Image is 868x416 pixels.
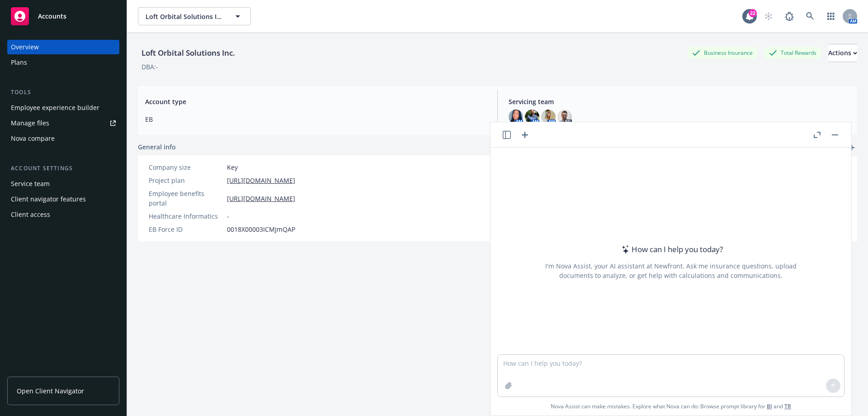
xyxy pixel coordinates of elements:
[509,110,523,124] img: photo
[145,97,486,106] span: Account type
[541,110,556,124] img: photo
[7,177,119,191] a: Service team
[619,244,723,255] div: How can I help you today?
[17,386,84,396] span: Open Client Navigator
[38,13,66,20] span: Accounts
[828,44,857,62] button: Actions
[11,131,55,146] div: Nova compare
[544,261,798,280] div: I'm Nova Assist, your AI assistant at Newfront. Ask me insurance questions, upload documents to a...
[764,47,821,58] div: Total Rewards
[7,116,119,130] a: Manage files
[801,7,819,25] a: Search
[227,194,295,203] a: [URL][DOMAIN_NAME]
[759,7,778,25] a: Start snowing
[11,177,50,191] div: Service team
[846,142,857,153] a: add
[780,7,798,25] a: Report a Bug
[11,55,27,70] div: Plans
[142,62,158,72] div: DBA: -
[7,207,119,222] a: Client access
[828,44,857,62] div: Actions
[7,55,119,70] a: Plans
[7,192,119,206] a: Client navigator features
[227,211,229,221] span: -
[7,100,119,115] a: Employee experience builder
[494,397,848,416] span: Nova Assist can make mistakes. Explore what Nova can do: Browse prompt library for and
[525,110,539,124] img: photo
[11,192,86,206] div: Client navigator features
[149,211,223,221] div: Healthcare Informatics
[138,47,239,59] div: Loft Orbital Solutions Inc.
[7,131,119,146] a: Nova compare
[149,176,223,185] div: Project plan
[557,110,572,124] img: photo
[822,7,840,25] a: Switch app
[11,100,99,115] div: Employee experience builder
[7,88,119,97] div: Tools
[138,142,176,152] span: General info
[767,402,772,410] a: BI
[784,402,791,410] a: TR
[149,225,223,234] div: EB Force ID
[7,40,119,54] a: Overview
[749,9,757,17] div: 22
[11,40,39,54] div: Overview
[11,207,50,222] div: Client access
[227,163,238,172] span: Key
[7,164,119,173] div: Account settings
[146,12,224,21] span: Loft Orbital Solutions Inc.
[227,225,295,234] span: 0018X00003ICMJmQAP
[227,176,295,185] a: [URL][DOMAIN_NAME]
[688,47,757,58] div: Business Insurance
[11,116,49,130] div: Manage files
[149,189,223,208] div: Employee benefits portal
[509,97,850,106] span: Servicing team
[145,115,486,124] span: EB
[149,163,223,172] div: Company size
[7,4,119,29] a: Accounts
[138,7,251,25] button: Loft Orbital Solutions Inc.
